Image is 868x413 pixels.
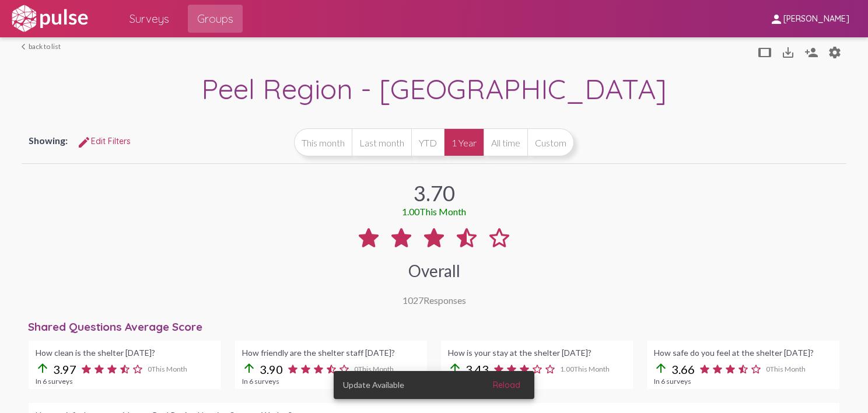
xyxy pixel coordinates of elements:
span: Groups [197,8,233,29]
div: Responses [402,295,466,306]
mat-icon: person [769,12,783,26]
div: Peel Region - [GEOGRAPHIC_DATA] [22,71,846,109]
button: YTD [411,128,444,156]
mat-icon: Person [828,45,842,60]
span: 1.00 [560,365,610,373]
mat-icon: Edit Filters [77,135,91,149]
div: How safe do you feel at the shelter [DATE]? [654,348,832,358]
div: In 6 surveys [36,377,213,386]
img: white-logo.svg [9,4,90,33]
span: This Month [419,206,466,217]
span: Surveys [129,8,169,29]
button: Custom [527,128,574,156]
span: 3.66 [671,362,695,376]
button: Download [776,40,800,64]
span: [PERSON_NAME] [783,14,849,24]
mat-icon: arrow_back_ios [22,43,29,50]
span: 0 [766,365,806,373]
div: Shared Questions Average Score [28,320,846,334]
button: Person [823,40,846,64]
span: Showing: [29,135,68,146]
button: Last month [352,128,411,156]
button: Person [800,40,823,64]
span: Reload [493,380,520,390]
mat-icon: Download [781,45,795,60]
button: Reload [484,374,530,395]
a: Surveys [120,5,178,33]
button: This month [294,128,352,156]
span: This Month [574,365,610,373]
div: Overall [408,261,460,281]
div: How is your stay at the shelter [DATE]? [448,348,626,358]
span: 0 [148,365,187,373]
div: How friendly are the shelter staff [DATE]? [242,348,420,358]
a: back to list [22,42,61,51]
button: [PERSON_NAME] [760,8,859,29]
mat-icon: Person [804,45,818,60]
a: Groups [188,5,243,33]
div: 1.00 [402,206,466,217]
div: How clean is the shelter [DATE]? [36,348,213,358]
mat-icon: arrow_upward [654,361,668,375]
mat-icon: tablet [758,45,772,60]
div: 3.70 [414,180,455,206]
button: All time [484,128,527,156]
span: This Month [152,365,187,373]
button: tablet [753,40,776,64]
span: Update Available [343,379,404,391]
button: Edit FiltersEdit Filters [68,131,140,152]
span: Edit Filters [77,136,131,146]
span: This Month [770,365,806,373]
span: 1027 [402,295,423,306]
div: In 6 surveys [654,377,832,386]
mat-icon: arrow_upward [242,361,256,375]
span: 3.90 [260,362,283,376]
span: 3.97 [53,362,76,376]
div: In 6 surveys [242,377,420,386]
button: 1 Year [444,128,484,156]
mat-icon: arrow_upward [36,361,50,375]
